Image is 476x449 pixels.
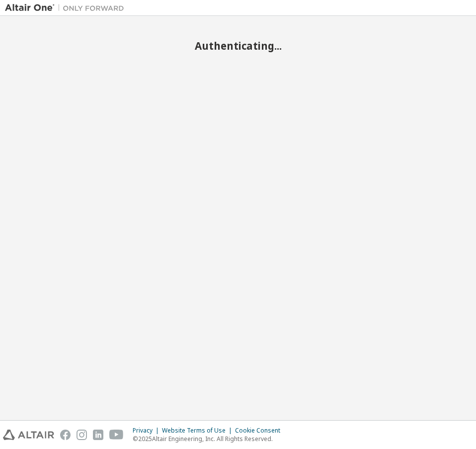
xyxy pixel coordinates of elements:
[162,427,235,435] div: Website Terms of Use
[3,430,54,440] img: altair_logo.svg
[5,3,129,13] img: Altair One
[109,430,124,440] img: youtube.svg
[60,430,71,440] img: facebook.svg
[235,427,286,435] div: Cookie Consent
[5,39,471,52] h2: Authenticating...
[133,427,162,435] div: Privacy
[133,435,286,443] p: © 2025 Altair Engineering, Inc. All Rights Reserved.
[93,430,103,440] img: linkedin.svg
[77,430,87,440] img: instagram.svg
